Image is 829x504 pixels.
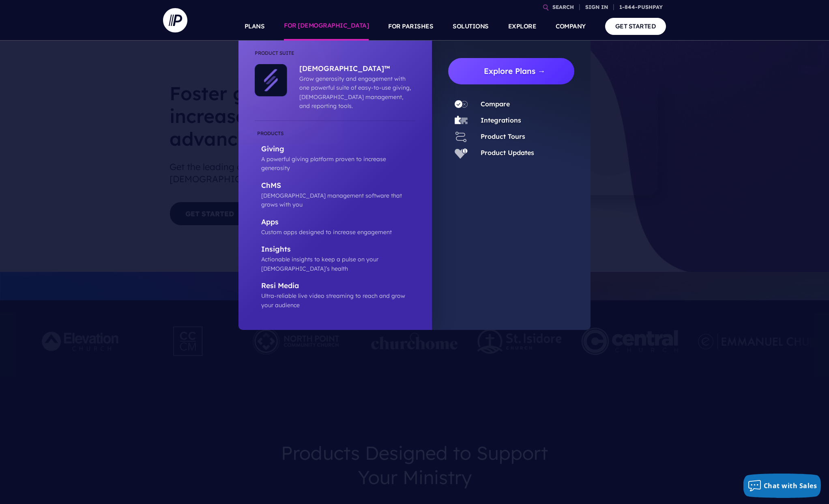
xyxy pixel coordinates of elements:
[481,149,534,157] a: Product Updates
[255,245,416,273] a: Insights Actionable insights to keep a pulse on your [DEMOGRAPHIC_DATA]’s health
[255,49,416,64] li: Product Suite
[764,481,817,490] span: Chat with Sales
[255,64,287,97] img: ChurchStaq™ - Icon
[481,132,525,140] a: Product Tours
[448,114,474,127] a: Integrations - Icon
[261,255,416,273] p: Actionable insights to keep a pulse on your [DEMOGRAPHIC_DATA]’s health
[481,116,521,124] a: Integrations
[261,291,416,310] p: Ultra-reliable live video streaming to reach and grow your audience
[455,114,468,127] img: Integrations - Icon
[455,146,468,159] img: Product Updates - Icon
[255,129,416,173] a: Giving A powerful giving platform proven to increase generosity
[255,218,416,237] a: Apps Custom apps designed to increase engagement
[287,64,412,111] a: [DEMOGRAPHIC_DATA]™ Grow generosity and engagement with one powerful suite of easy-to-use giving,...
[261,155,416,173] p: A powerful giving platform proven to increase generosity
[455,130,468,143] img: Product Tours - Icon
[388,12,433,41] a: FOR PARISHES
[455,98,468,111] img: Compare - Icon
[261,191,416,209] p: [DEMOGRAPHIC_DATA] management software that grows with you
[261,281,416,291] p: Resi Media
[299,64,412,74] p: [DEMOGRAPHIC_DATA]™
[448,130,474,143] a: Product Tours - Icon
[448,146,474,159] a: Product Updates - Icon
[261,218,416,228] p: Apps
[448,98,474,111] a: Compare - Icon
[455,58,574,84] a: Explore Plans →
[605,18,666,34] a: GET STARTED
[255,281,416,310] a: Resi Media Ultra-reliable live video streaming to reach and grow your audience
[284,12,369,41] a: FOR [DEMOGRAPHIC_DATA]
[299,74,412,111] p: Grow generosity and engagement with one powerful suite of easy-to-use giving, [DEMOGRAPHIC_DATA] ...
[261,144,416,155] p: Giving
[261,245,416,255] p: Insights
[453,12,489,41] a: SOLUTIONS
[556,12,586,41] a: COMPANY
[261,228,416,237] p: Custom apps designed to increase engagement
[245,12,265,41] a: PLANS
[481,100,510,108] a: Compare
[255,181,416,209] a: ChMS [DEMOGRAPHIC_DATA] management software that grows with you
[261,181,416,191] p: ChMS
[743,474,821,498] button: Chat with Sales
[508,12,537,41] a: EXPLORE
